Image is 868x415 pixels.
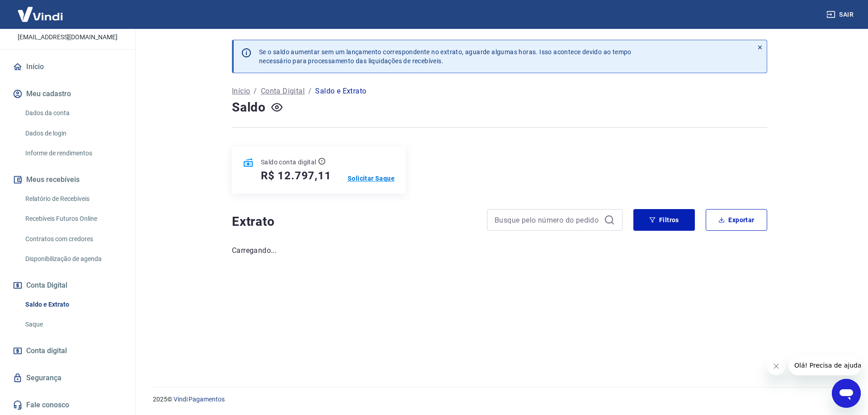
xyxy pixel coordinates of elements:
h4: Saldo [232,98,266,117]
p: 2025 © [153,395,846,404]
img: Vindi [11,0,70,28]
a: Fale conosco [11,395,124,415]
a: Segurança [11,368,124,388]
a: Solicitar Saque [348,174,395,183]
button: Filtros [633,209,695,231]
a: Recebíveis Futuros Online [22,210,124,228]
p: Saldo e Extrato [315,86,366,97]
p: / [254,86,257,97]
a: Início [232,86,250,97]
button: Sair [825,6,857,23]
p: / [308,86,311,97]
a: Informe de rendimentos [22,144,124,163]
a: Relatório de Recebíveis [22,190,124,208]
a: Saldo e Extrato [22,295,124,314]
input: Busque pelo número do pedido [495,213,600,227]
a: Dados da conta [22,104,124,122]
span: Olá! Precisa de ajuda? [5,6,76,14]
p: [PERSON_NAME] [31,19,104,29]
a: Conta Digital [261,86,305,97]
h4: Extrato [232,213,476,231]
a: Vindi Pagamentos [174,396,225,403]
a: Dados de login [22,124,124,143]
span: Conta digital [26,345,67,357]
button: Conta Digital [11,275,124,295]
p: [EMAIL_ADDRESS][DOMAIN_NAME] [18,33,118,42]
iframe: Botão para abrir a janela de mensagens [832,379,861,408]
a: Disponibilização de agenda [22,250,124,268]
button: Meu cadastro [11,84,124,104]
button: Meus recebíveis [11,170,124,190]
a: Início [11,57,124,77]
p: Se o saldo aumentar sem um lançamento correspondente no extrato, aguarde algumas horas. Isso acon... [259,47,632,65]
iframe: Mensagem da empresa [789,355,861,375]
p: Carregando... [232,245,767,256]
a: Contratos com credores [22,230,124,248]
a: Saque [22,315,124,334]
p: Saldo conta digital [261,158,316,167]
button: Exportar [706,209,767,231]
iframe: Fechar mensagem [767,357,785,375]
a: Conta digital [11,341,124,361]
h5: R$ 12.797,11 [261,168,331,183]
